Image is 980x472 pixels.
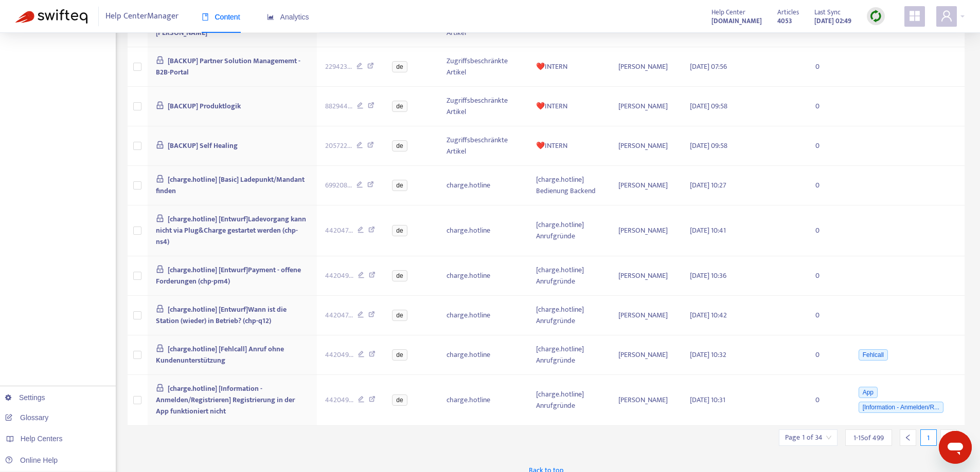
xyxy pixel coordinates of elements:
[325,394,353,406] span: 442049 ...
[156,383,295,417] span: [charge.hotline] [Information - Anmelden/Registrieren] Registrierung in der App funktioniert nicht
[690,349,726,361] span: [DATE] 10:32
[438,126,528,166] td: Zugriffsbeschränkte Artikel
[528,166,610,205] td: [charge.hotline] Bedienung Backend
[853,432,884,443] span: 1 - 15 of 499
[325,310,353,321] span: 442047 ...
[325,349,353,361] span: 442049 ...
[859,349,888,361] span: Fehlcall
[438,47,528,87] td: Zugriffsbeschränkte Artikel
[904,434,912,441] span: left
[267,13,274,21] span: area-chart
[690,140,727,152] span: [DATE] 09:58
[528,87,610,126] td: ❤️INTERN
[528,335,610,375] td: [charge.hotline] Anrufgründe
[168,140,238,152] span: [BACKUP] Self Healing
[168,100,241,112] span: [BACKUP] Produktlogik
[267,13,309,21] span: Analytics
[156,101,164,109] span: lock
[156,265,164,273] span: lock
[15,9,87,24] img: Swifteq
[156,174,305,197] span: [charge.hotline] [Basic] Ladepunkt/Mandant finden
[392,349,407,361] span: de
[690,394,725,406] span: [DATE] 10:31
[610,87,681,126] td: [PERSON_NAME]
[156,343,284,366] span: [charge.hotline] [Fehlcall] Anruf ohne Kundenunterstützung
[610,375,681,426] td: [PERSON_NAME]
[156,264,301,287] span: [charge.hotline] [Entwurf]Payment - offene Forderungen (chp-pm4)
[156,344,164,352] span: lock
[528,205,610,256] td: [charge.hotline] Anrufgründe
[438,256,528,296] td: charge.hotline
[807,47,848,87] td: 0
[5,456,58,464] a: Online Help
[807,126,848,166] td: 0
[202,13,240,21] span: Content
[814,7,841,18] span: Last Sync
[711,7,745,18] span: Help Center
[438,205,528,256] td: charge.hotline
[325,140,352,152] span: 205722 ...
[610,256,681,296] td: [PERSON_NAME]
[528,296,610,335] td: [charge.hotline] Anrufgründe
[610,205,681,256] td: [PERSON_NAME]
[610,335,681,375] td: [PERSON_NAME]
[807,166,848,205] td: 0
[807,87,848,126] td: 0
[392,180,407,191] span: de
[392,225,407,236] span: de
[156,55,301,78] span: [BACKUP] Partner Solution Managememt - B2B-Portal
[325,101,352,112] span: 882944 ...
[392,140,407,152] span: de
[325,61,352,72] span: 229423 ...
[690,179,726,191] span: [DATE] 10:27
[528,126,610,166] td: ❤️INTERN
[711,15,762,27] a: [DOMAIN_NAME]
[528,375,610,426] td: [charge.hotline] Anrufgründe
[156,305,164,313] span: lock
[325,270,353,281] span: 442049 ...
[690,224,726,236] span: [DATE] 10:41
[105,7,179,26] span: Help Center Manager
[610,47,681,87] td: [PERSON_NAME]
[610,166,681,205] td: [PERSON_NAME]
[156,304,287,327] span: [charge.hotline] [Entwurf]Wann ist die Station (wieder) in Betrieb? (chp-q12)
[940,10,953,22] span: user
[859,402,943,413] span: [Information - Anmelden/R...
[156,213,307,248] span: [charge.hotline] [Entwurf]Ladevorgang kann nicht via Plug&Charge gestartet werden (chp-ns4)
[21,435,63,443] span: Help Centers
[920,429,937,446] div: 1
[156,141,164,149] span: lock
[392,101,407,112] span: de
[156,175,164,183] span: lock
[438,375,528,426] td: charge.hotline
[859,387,878,398] span: App
[528,256,610,296] td: [charge.hotline] Anrufgründe
[610,296,681,335] td: [PERSON_NAME]
[690,100,727,112] span: [DATE] 09:58
[869,10,882,23] img: sync.dc5367851b00ba804db3.png
[156,384,164,392] span: lock
[939,431,972,464] iframe: Schaltfläche zum Öffnen des Messaging-Fensters
[807,375,848,426] td: 0
[908,10,921,22] span: appstore
[807,296,848,335] td: 0
[438,87,528,126] td: Zugriffsbeschränkte Artikel
[392,394,407,406] span: de
[777,7,799,18] span: Articles
[5,413,48,422] a: Glossary
[807,335,848,375] td: 0
[711,15,762,27] strong: [DOMAIN_NAME]
[392,270,407,281] span: de
[5,393,45,402] a: Settings
[528,47,610,87] td: ❤️INTERN
[325,225,353,236] span: 442047 ...
[777,15,792,27] strong: 4053
[807,256,848,296] td: 0
[814,15,851,27] strong: [DATE] 02:49
[438,335,528,375] td: charge.hotline
[325,180,352,191] span: 699208 ...
[202,13,209,21] span: book
[438,166,528,205] td: charge.hotline
[690,309,727,321] span: [DATE] 10:42
[392,61,407,72] span: de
